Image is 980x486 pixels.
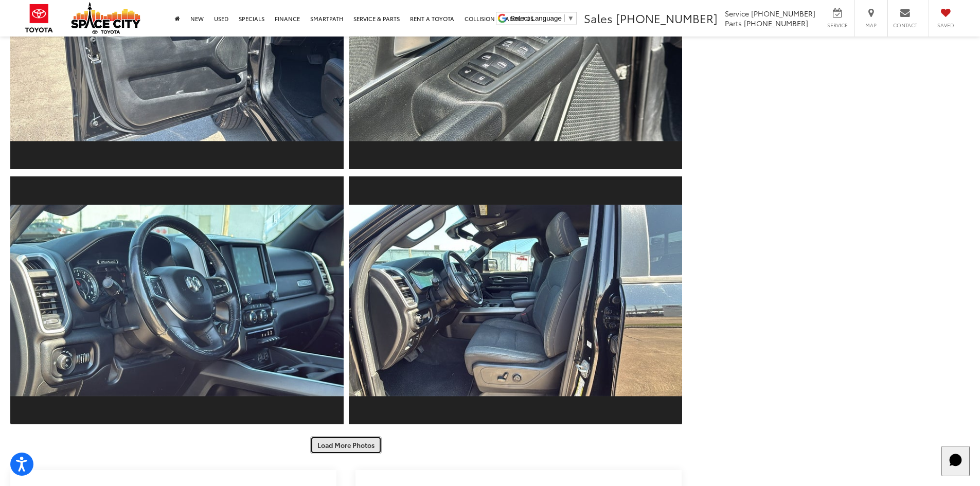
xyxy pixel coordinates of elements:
[10,175,344,425] a: Expand Photo 10
[349,175,682,425] a: Expand Photo 11
[725,8,749,19] span: Service
[510,14,562,22] span: Select Language
[751,8,815,19] span: [PHONE_NUMBER]
[310,436,382,454] button: Load More Photos
[934,22,957,29] span: Saved
[584,10,613,26] span: Sales
[510,14,574,22] a: Select Language​
[893,22,917,29] span: Contact
[860,22,882,29] span: Map
[744,18,808,28] span: [PHONE_NUMBER]
[826,22,849,29] span: Service
[7,205,347,396] img: 2019 RAM 1500 Big Horn/Lone Star
[616,10,718,26] span: [PHONE_NUMBER]
[345,205,685,396] img: 2019 RAM 1500 Big Horn/Lone Star
[567,14,574,22] span: ▼
[71,2,140,34] img: Space City Toyota
[725,18,742,28] span: Parts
